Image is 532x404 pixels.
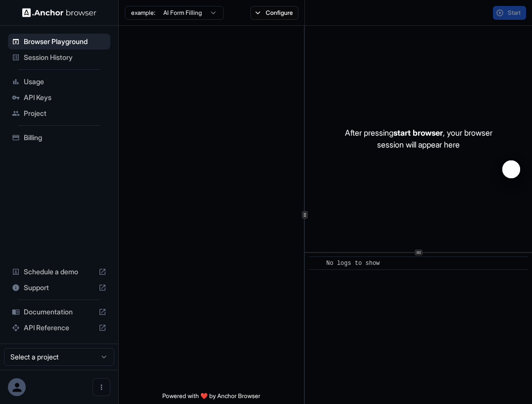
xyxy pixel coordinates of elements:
button: Open menu [93,378,110,396]
span: ​ [314,258,319,268]
span: No logs to show [326,260,380,267]
div: Usage [8,74,110,90]
div: Session History [8,50,110,65]
span: Powered with ❤️ by Anchor Browser [162,392,260,404]
span: API Keys [24,93,106,102]
span: API Reference [24,323,95,333]
span: start browser [393,128,443,138]
div: Billing [8,130,110,146]
span: Browser Playground [24,37,106,47]
span: Billing [24,133,106,143]
div: API Reference [8,320,110,336]
span: Schedule a demo [24,267,95,277]
span: Project [24,108,106,118]
div: Project [8,105,110,121]
div: Browser Playground [8,34,110,50]
span: example: [131,9,155,17]
span: Session History [24,52,106,62]
img: Anchor Logo [22,8,97,17]
div: Documentation [8,304,110,320]
div: API Keys [8,90,110,105]
p: After pressing , your browser session will appear here [345,127,492,151]
span: Usage [24,77,106,87]
span: Documentation [24,307,95,317]
span: Support [24,283,95,293]
div: Schedule a demo [8,264,110,280]
button: Configure [250,6,298,20]
div: Support [8,280,110,296]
